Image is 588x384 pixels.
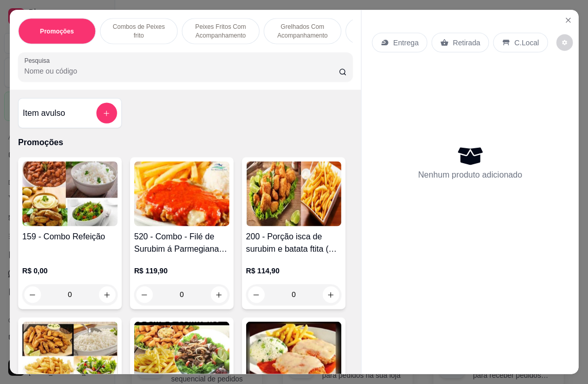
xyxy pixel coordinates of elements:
h4: 159 - Combo Refeição [22,231,117,243]
p: Grelhados Com Acompanhamento [272,23,333,40]
button: decrease-product-quantity [556,34,572,51]
p: Promoções [18,137,353,149]
p: Combos de Peixes frito [108,23,169,40]
p: R$ 119,90 [134,266,229,276]
h4: Item avulso [23,107,65,119]
p: Retirada [453,38,480,48]
h4: 200 - Porção isca de surubim e batata ftita ( sugerido para 3 pessoas ) [246,231,341,255]
button: add-separate-item [96,103,117,124]
h4: 520 - Combo - Filé de Surubim á Parmegiana (2 pessoas) [134,231,229,255]
p: Promoções [40,27,73,36]
p: C.Local [514,38,539,48]
p: R$ 114,90 [246,266,341,276]
label: Pesquisa [24,56,53,65]
img: product-image [246,162,341,226]
p: Nenhum produto adicionado [418,169,522,181]
img: product-image [134,162,229,226]
p: R$ 0,00 [22,266,117,276]
p: Peixes Fritos Com Acompanhamento [190,23,250,40]
img: product-image [22,162,117,226]
p: Entrega [393,38,418,48]
button: Close [560,12,576,29]
input: Pesquisa [24,66,338,77]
